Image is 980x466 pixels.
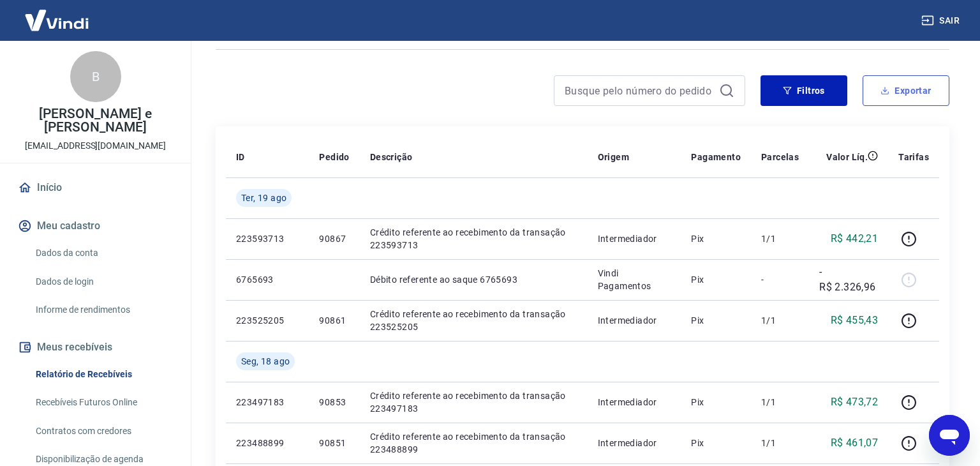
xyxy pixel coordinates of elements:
iframe: Botão para abrir a janela de mensagens [929,415,970,456]
p: Parcelas [761,151,799,163]
p: Valor Líq. [826,151,868,163]
p: - [761,273,799,286]
p: 1/1 [761,437,799,449]
p: 1/1 [761,396,799,409]
p: -R$ 2.326,96 [819,264,878,295]
p: 1/1 [761,314,799,327]
p: 223497183 [236,396,299,409]
p: Crédito referente ao recebimento da transação 223525205 [370,308,577,333]
p: Pix [691,314,741,327]
p: Descrição [370,151,413,163]
p: 90861 [319,314,349,327]
a: Informe de rendimentos [31,297,175,323]
p: R$ 455,43 [831,313,879,328]
p: Intermediador [598,396,671,409]
p: Pedido [319,151,349,163]
a: Contratos com credores [31,418,175,444]
p: Débito referente ao saque 6765693 [370,273,577,286]
p: R$ 473,72 [831,395,879,410]
p: [EMAIL_ADDRESS][DOMAIN_NAME] [25,139,166,153]
button: Exportar [863,75,949,106]
p: Crédito referente ao recebimento da transação 223593713 [370,226,577,252]
a: Dados de login [31,269,175,295]
p: Pix [691,437,741,449]
p: Pagamento [691,151,741,163]
p: Pix [691,396,741,409]
p: R$ 442,21 [831,231,879,246]
p: Intermediador [598,232,671,245]
p: [PERSON_NAME] e [PERSON_NAME] [10,107,181,134]
p: ID [236,151,245,163]
img: Vindi [15,1,98,40]
p: Crédito referente ao recebimento da transação 223488899 [370,430,577,456]
p: Pix [691,232,741,245]
p: 6765693 [236,273,299,286]
button: Filtros [761,75,847,106]
p: Intermediador [598,437,671,449]
p: 1/1 [761,232,799,245]
a: Início [15,174,175,202]
p: 90867 [319,232,349,245]
button: Meu cadastro [15,212,175,240]
input: Busque pelo número do pedido [565,81,714,100]
p: 223593713 [236,232,299,245]
p: 223488899 [236,437,299,449]
p: 90851 [319,437,349,449]
button: Sair [919,9,965,33]
p: Vindi Pagamentos [598,267,671,292]
span: Ter, 19 ago [241,192,286,204]
div: B [70,51,121,102]
p: Pix [691,273,741,286]
p: R$ 461,07 [831,435,879,451]
a: Recebíveis Futuros Online [31,389,175,416]
p: 223525205 [236,314,299,327]
a: Relatório de Recebíveis [31,361,175,387]
p: 90853 [319,396,349,409]
p: Intermediador [598,314,671,327]
p: Tarifas [898,151,929,163]
p: Crédito referente ao recebimento da transação 223497183 [370,389,577,415]
a: Dados da conta [31,240,175,266]
p: Origem [598,151,629,163]
span: Seg, 18 ago [241,355,290,368]
button: Meus recebíveis [15,333,175,361]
